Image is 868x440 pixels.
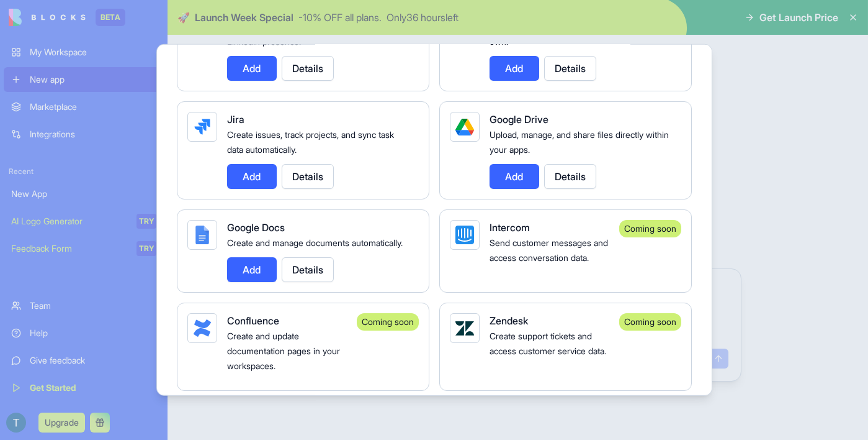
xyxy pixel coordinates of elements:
button: Details [544,164,596,189]
button: Details [282,164,334,189]
span: Zendesk [490,314,528,327]
span: Create and update documentation pages in your workspaces. [227,331,340,371]
button: Add [227,164,277,189]
span: Create issues, track projects, and sync task data automatically. [227,129,394,155]
button: Add [490,56,539,81]
span: Create and manage documents automatically. [227,237,403,248]
div: Coming soon [619,313,681,331]
button: Add [227,257,277,282]
span: Google Docs [227,221,285,234]
span: Create support tickets and access customer service data. [490,331,606,356]
button: Add [490,164,539,189]
span: Send customer messages and access conversation data. [490,237,608,263]
span: Jira [227,113,244,126]
div: Coming soon [357,313,419,331]
span: Google Drive [490,113,548,126]
button: Details [282,257,334,282]
span: Upload, manage, and share files directly within your apps. [490,129,669,155]
div: Coming soon [619,220,681,237]
span: Intercom [490,221,530,234]
button: Details [544,56,596,81]
button: Details [282,56,334,81]
button: Add [227,56,277,81]
span: Post updates, share content, and manage your LinkedIn presence. [227,21,408,47]
span: Start with a blank canvas and make it your own. [490,21,652,47]
span: Confluence [227,314,279,327]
